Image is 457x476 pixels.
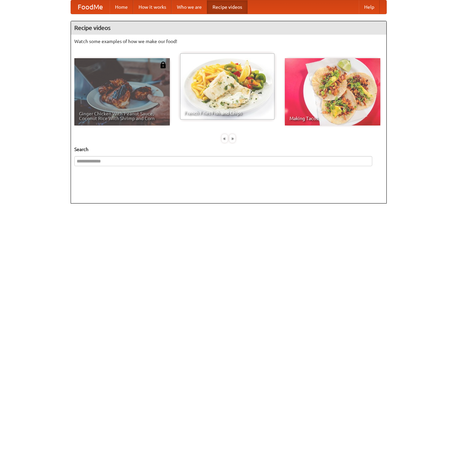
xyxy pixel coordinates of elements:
[71,21,386,35] h4: Recipe videos
[172,0,207,14] a: Who we are
[110,0,133,14] a: Home
[74,38,383,45] p: Watch some examples of how we make our food!
[71,0,110,14] a: FoodMe
[184,111,270,115] span: French Fries Fish and Chips
[285,58,380,125] a: Making Tacos
[359,0,380,14] a: Help
[290,116,376,121] span: Making Tacos
[74,146,383,153] h5: Search
[133,0,172,14] a: How it works
[160,62,166,68] img: 483408.png
[222,134,228,143] div: «
[229,134,235,143] div: »
[180,53,275,120] a: French Fries Fish and Chips
[207,0,247,14] a: Recipe videos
